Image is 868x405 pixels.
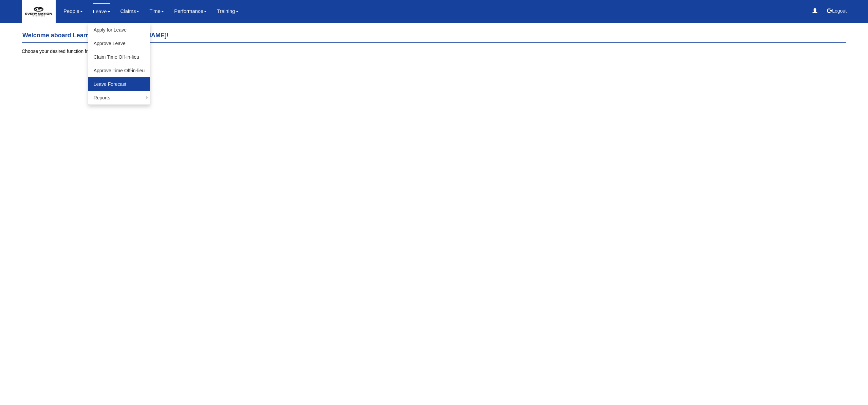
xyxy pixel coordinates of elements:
a: Performance [174,3,207,19]
a: Claims [120,3,139,19]
h4: Welcome aboard Learn Anchor, [PERSON_NAME]! [22,29,846,43]
a: Apply for Leave [88,23,150,37]
a: Leave Forecast [88,77,150,91]
a: Leave [93,3,110,19]
a: Time [149,3,164,19]
a: Training [217,3,239,19]
a: Claim Time Off-in-lieu [88,50,150,64]
a: People [63,3,83,19]
button: Logout [823,3,851,19]
a: Approve Leave [88,37,150,50]
a: Approve Time Off-in-lieu [88,64,150,77]
a: Reports [88,91,150,104]
img: 2Q== [22,0,56,23]
p: Choose your desired function from the menu above. [22,48,846,55]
